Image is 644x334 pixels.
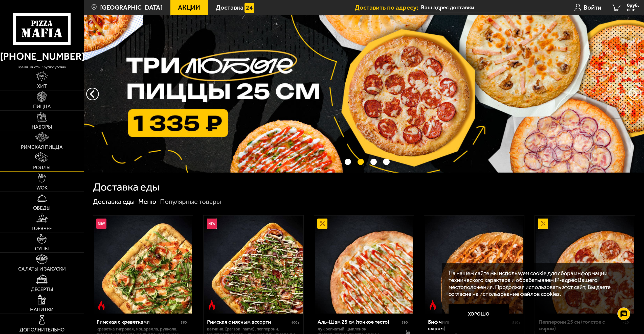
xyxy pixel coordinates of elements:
a: Доставка еды- [93,198,138,206]
span: Салаты и закуски [18,267,66,272]
div: Биф чили 25 см (толстое с сыром) [428,319,511,331]
span: Десерты [31,287,53,292]
img: Пепперони 25 см (толстое с сыром) [536,216,634,314]
button: точки переключения [370,159,377,165]
span: Пицца [33,104,51,109]
div: Римская с мясным ассорти [207,319,290,325]
a: АкционныйАль-Шам 25 см (тонкое тесто) [314,216,414,314]
img: Биф чили 25 см (толстое с сыром) [425,216,523,314]
span: Римская пицца [21,145,63,150]
button: точки переключения [358,159,364,165]
a: АкционныйПепперони 25 см (толстое с сыром) [535,216,635,314]
img: Острое блюдо [428,300,438,310]
img: Римская с мясным ассорти [204,216,303,314]
span: Доставить по адресу: [355,4,421,11]
span: 400 г [291,320,300,325]
span: Роллы [33,165,51,170]
a: Меню- [138,198,159,206]
img: Акционный [317,219,327,229]
h1: Доставка еды [93,182,160,192]
div: Популярные товары [160,197,221,206]
button: точки переключения [345,159,351,165]
input: Ваш адрес доставки [421,3,550,12]
span: Наборы [32,125,52,130]
img: Острое блюдо [96,300,106,310]
div: Римская с креветками [97,319,180,325]
button: точки переключения [383,159,389,165]
span: Акции [178,4,200,11]
div: Аль-Шам 25 см (тонкое тесто) [318,319,401,325]
span: WOK [36,185,48,190]
span: [GEOGRAPHIC_DATA] [100,4,163,11]
img: 15daf4d41897b9f0e9f617042186c801.svg [245,3,255,13]
span: Горячее [32,226,52,231]
img: Римская с креветками [94,216,192,314]
img: Аль-Шам 25 см (тонкое тесто) [315,216,413,314]
a: Острое блюдоБиф чили 25 см (толстое с сыром) [424,216,524,314]
button: Хорошо [449,304,509,324]
span: 0 руб. [627,3,639,8]
button: следующий [86,88,99,100]
img: Акционный [538,219,548,229]
span: 360 г [181,320,189,325]
p: На нашем сайте мы используем cookie для сбора информации технического характера и обрабатываем IP... [449,270,625,298]
img: Новинка [96,219,106,229]
span: Обеды [33,206,51,211]
span: Хит [37,84,47,89]
span: Напитки [30,307,54,312]
span: Дополнительно [19,327,64,332]
img: Острое блюдо [207,300,217,310]
a: НовинкаОстрое блюдоРимская с мясным ассорти [204,216,303,314]
span: Войти [584,4,601,11]
a: НовинкаОстрое блюдоРимская с креветками [93,216,193,314]
span: Доставка [216,4,243,11]
span: Супы [35,246,49,251]
button: предыдущий [629,88,641,100]
span: 0 шт. [627,8,639,12]
img: Новинка [207,219,217,229]
span: 390 г [402,320,410,325]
